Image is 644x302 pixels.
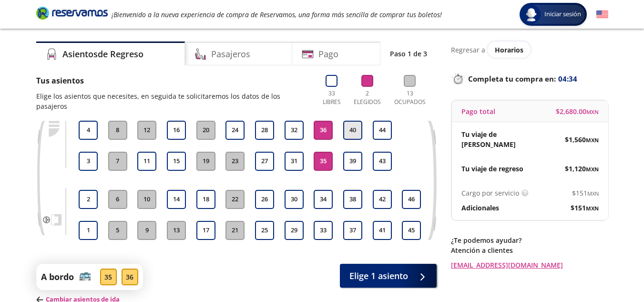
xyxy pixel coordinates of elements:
p: Pago total [461,106,495,116]
button: 6 [108,190,127,209]
button: 20 [196,121,215,140]
button: 18 [196,190,215,209]
span: $ 151 [572,188,599,198]
button: 10 [137,190,156,209]
button: 5 [108,221,127,240]
button: 7 [108,152,127,171]
p: Cargo por servicio [461,188,519,198]
button: 15 [167,152,186,171]
button: 12 [137,121,156,140]
p: Adicionales [461,203,499,213]
button: 4 [79,121,98,140]
a: [EMAIL_ADDRESS][DOMAIN_NAME] [451,260,608,270]
button: 21 [225,221,245,240]
button: 44 [373,121,392,140]
button: 30 [285,190,304,209]
button: 36 [314,121,333,140]
p: Paso 1 de 3 [390,49,427,59]
button: 37 [343,221,362,240]
span: $ 151 [571,203,599,213]
button: 40 [343,121,362,140]
h4: Pago [318,48,338,61]
p: Completa tu compra en : [451,72,608,85]
p: Regresar a [451,45,485,55]
button: 11 [137,152,156,171]
p: ¿Te podemos ayudar? [451,235,608,245]
button: 35 [314,152,333,171]
button: 46 [402,190,421,209]
button: 33 [314,221,333,240]
span: Iniciar sesión [541,10,585,19]
button: 24 [225,121,245,140]
button: 1 [79,221,98,240]
button: 25 [255,221,274,240]
button: English [596,9,608,21]
button: 26 [255,190,274,209]
span: Elige 1 asiento [349,270,408,282]
div: 36 [122,269,138,285]
button: 16 [167,121,186,140]
small: MXN [586,136,599,144]
span: $ 2,680.00 [556,106,599,116]
button: 39 [343,152,362,171]
span: $ 1,560 [565,135,599,145]
button: 14 [167,190,186,209]
button: 42 [373,190,392,209]
p: 2 Elegidos [352,89,383,106]
p: Elige los asientos que necesites, en seguida te solicitaremos los datos de los pasajeros [36,91,309,111]
button: 23 [225,152,245,171]
p: 13 Ocupados [390,89,429,106]
small: MXN [586,108,599,115]
div: Regresar a ver horarios [451,42,608,58]
button: 29 [285,221,304,240]
button: 3 [79,152,98,171]
p: Atención a clientes [451,245,608,255]
span: $ 1,120 [565,164,599,174]
button: 38 [343,190,362,209]
button: 17 [196,221,215,240]
button: Elige 1 asiento [340,264,437,288]
p: 33 Libres [319,89,345,106]
button: 13 [167,221,186,240]
span: 04:34 [558,73,577,84]
a: Brand Logo [36,6,108,23]
small: MXN [586,205,599,212]
button: 41 [373,221,392,240]
p: A bordo [41,271,74,283]
button: 28 [255,121,274,140]
button: 31 [285,152,304,171]
h4: Asientos de Regreso [62,48,143,61]
small: MXN [587,190,599,197]
button: 22 [225,190,245,209]
em: ¡Bienvenido a la nueva experiencia de compra de Reservamos, una forma más sencilla de comprar tus... [112,10,442,19]
span: Horarios [495,45,523,54]
button: 19 [196,152,215,171]
p: Tu viaje de [PERSON_NAME] [461,129,530,149]
button: 43 [373,152,392,171]
button: 27 [255,152,274,171]
div: 35 [100,269,117,285]
small: MXN [586,166,599,173]
button: 45 [402,221,421,240]
button: 9 [137,221,156,240]
p: Tu viaje de regreso [461,164,523,174]
h4: Pasajeros [211,48,250,61]
button: 34 [314,190,333,209]
i: Brand Logo [36,6,108,20]
p: Tus asientos [36,75,309,86]
button: 2 [79,190,98,209]
button: 8 [108,121,127,140]
button: 32 [285,121,304,140]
